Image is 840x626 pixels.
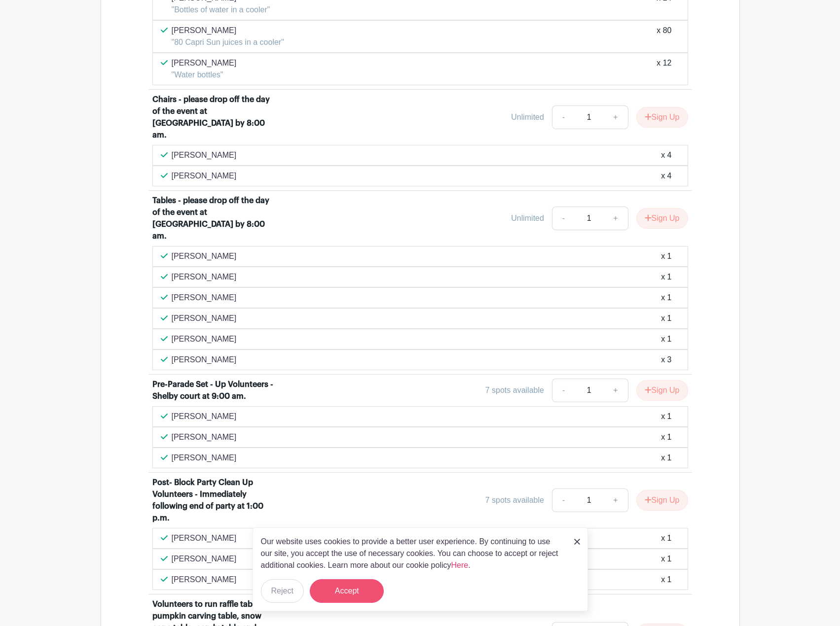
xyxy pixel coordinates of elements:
p: [PERSON_NAME] [172,553,237,565]
img: close_button-5f87c8562297e5c2d7936805f587ecaba9071eb48480494691a3f1689db116b3.svg [574,539,580,545]
div: Unlimited [511,111,544,123]
p: "Water bottles" [172,69,237,81]
div: Pre-Parade Set - Up Volunteers - Shelby court at 9:00 am. [152,379,275,402]
div: x 4 [661,170,671,182]
a: + [603,488,628,512]
p: "80 Capri Sun juices in a cooler" [172,36,284,48]
div: 7 spots available [485,384,544,396]
div: Chairs - please drop off the day of the event at [GEOGRAPHIC_DATA] by 8:00 am. [152,94,275,141]
div: x 1 [661,313,671,324]
div: x 80 [657,25,671,48]
p: [PERSON_NAME] [172,170,237,182]
div: x 1 [661,532,671,544]
div: x 1 [661,250,671,262]
a: + [603,105,628,129]
button: Sign Up [636,208,688,229]
div: x 1 [661,553,671,565]
p: [PERSON_NAME] [172,333,237,345]
a: + [603,379,628,402]
p: [PERSON_NAME] [172,452,237,464]
div: x 4 [661,149,671,161]
p: [PERSON_NAME] [172,250,237,262]
a: - [552,379,575,402]
p: [PERSON_NAME] [172,574,237,586]
div: x 1 [661,333,671,345]
a: - [552,488,575,512]
div: x 1 [661,411,671,422]
a: - [552,207,575,230]
button: Sign Up [636,490,688,511]
p: [PERSON_NAME] [172,25,284,36]
p: [PERSON_NAME] [172,57,237,69]
button: Sign Up [636,380,688,401]
p: [PERSON_NAME] [172,271,237,283]
p: [PERSON_NAME] [172,354,237,366]
p: [PERSON_NAME] [172,149,237,161]
p: "Bottles of water in a cooler" [172,4,270,16]
p: Our website uses cookies to provide a better user experience. By continuing to use our site, you ... [261,536,564,571]
a: - [552,105,575,129]
button: Accept [310,579,384,603]
div: x 12 [657,57,671,81]
div: Unlimited [511,212,544,224]
a: Here [451,561,469,569]
p: [PERSON_NAME] [172,411,237,422]
a: + [603,207,628,230]
div: Post- Block Party Clean Up Volunteers - Immediately following end of party at 1:00 p.m. [152,477,275,524]
p: [PERSON_NAME] [172,313,237,324]
div: Tables - please drop off the day of the event at [GEOGRAPHIC_DATA] by 8:00 am. [152,195,275,242]
div: x 1 [661,431,671,443]
p: [PERSON_NAME] [172,431,237,443]
button: Sign Up [636,107,688,128]
p: [PERSON_NAME] [172,532,237,544]
p: [PERSON_NAME] [172,292,237,304]
button: Reject [261,579,304,603]
div: 7 spots available [485,494,544,506]
div: x 3 [661,354,671,366]
div: x 1 [661,452,671,464]
div: x 1 [661,292,671,304]
div: x 1 [661,271,671,283]
div: x 1 [661,574,671,586]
